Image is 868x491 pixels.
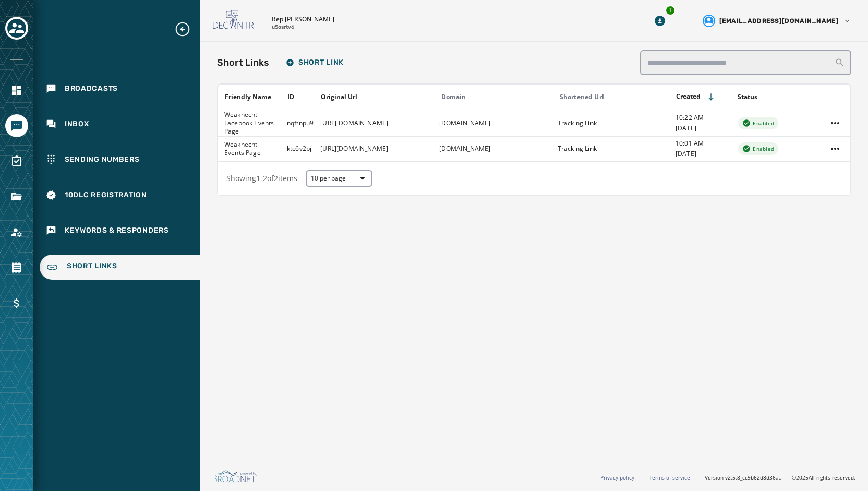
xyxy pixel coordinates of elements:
[551,136,669,161] td: Tracking Link
[5,185,28,208] a: Navigate to Files
[5,150,28,173] a: Navigate to Surveys
[218,110,281,136] td: Weaknecht - Facebook Events Page
[65,225,169,236] span: Keywords & Responders
[665,5,676,16] div: 1
[676,124,730,133] span: [DATE]
[40,184,200,207] a: Navigate to 10DLC Registration
[738,142,778,155] div: Enabled
[40,148,200,171] a: Navigate to Sending Numbers
[306,170,372,187] button: 10 per page
[5,221,28,244] a: Navigate to Account
[672,88,719,105] button: Sort by [object Object]
[226,173,297,183] span: Showing 1 - 2 of 2 items
[649,474,690,481] a: Terms of service
[5,114,28,137] a: Navigate to Messaging
[278,52,352,73] button: Short Link
[698,10,855,31] button: User settings
[221,89,275,105] button: Sort by [object Object]
[433,110,551,136] td: [DOMAIN_NAME]
[217,55,269,70] h2: Short Links
[65,119,89,129] span: Inbox
[272,23,294,31] p: u5osrtv6
[551,110,669,136] td: Tracking Link
[792,474,855,481] span: © 2025 All rights reserved.
[733,89,762,105] button: Sort by [object Object]
[676,114,730,122] span: 10:22 AM
[5,79,28,102] a: Navigate to Home
[283,89,298,105] button: Sort by [object Object]
[441,93,551,101] div: Domain
[5,256,28,279] a: Navigate to Orders
[65,154,140,165] span: Sending Numbers
[281,136,314,161] td: ktc6v2bj
[65,190,147,200] span: 10DLC Registration
[676,150,730,158] span: [DATE]
[65,83,118,94] span: Broadcasts
[314,136,432,161] td: [URL][DOMAIN_NAME]
[40,255,200,280] a: Navigate to Short Links
[317,89,361,105] button: Sort by [object Object]
[738,117,778,129] div: Enabled
[40,113,200,136] a: Navigate to Inbox
[5,292,28,315] a: Navigate to Billing
[286,58,344,67] span: Short Link
[281,110,314,136] td: nqftnpu9
[560,93,669,101] div: Shortened Url
[600,474,634,481] a: Privacy policy
[314,110,432,136] td: [URL][DOMAIN_NAME]
[719,17,839,25] span: [EMAIL_ADDRESS][DOMAIN_NAME]
[311,174,367,183] span: 10 per page
[705,474,783,482] span: Version
[650,11,669,30] button: Download Menu
[218,136,281,161] td: Weaknecht - Events Page
[67,261,117,273] span: Short Links
[676,139,730,148] span: 10:01 AM
[174,21,199,38] button: Expand sub nav menu
[40,77,200,100] a: Navigate to Broadcasts
[433,136,551,161] td: [DOMAIN_NAME]
[5,17,28,40] button: Toggle account select drawer
[40,219,200,242] a: Navigate to Keywords & Responders
[272,15,334,23] p: Rep [PERSON_NAME]
[725,474,783,482] span: v2.5.8_cc9b62d8d36ac40d66e6ee4009d0e0f304571100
